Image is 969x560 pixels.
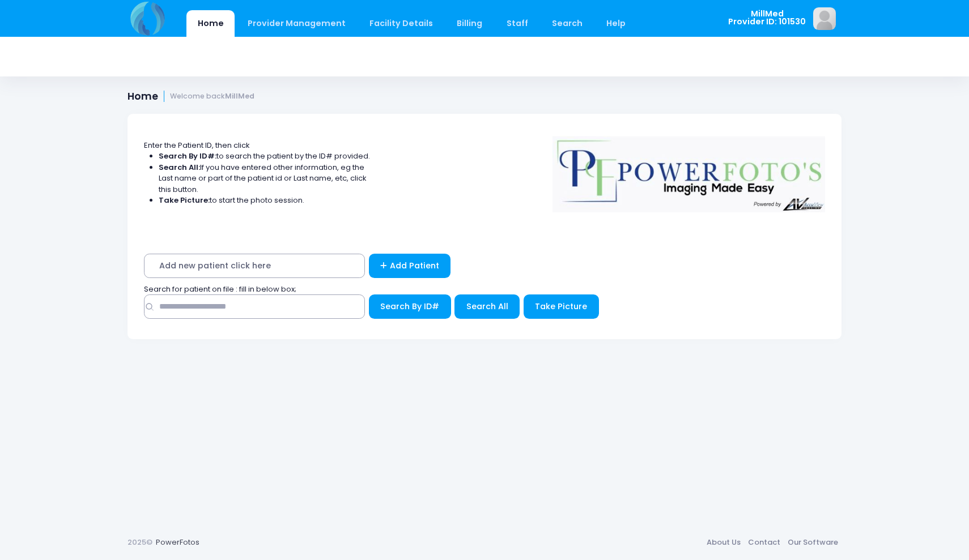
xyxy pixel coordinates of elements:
span: 2025© [127,537,152,548]
span: Take Picture [535,301,587,312]
a: PowerFotos [156,537,199,548]
strong: Search By ID#: [159,151,216,161]
span: Search All [466,301,508,312]
button: Search All [454,294,520,319]
a: Contact [744,532,784,553]
button: Search By ID# [369,294,451,319]
li: If you have entered other information, eg the Last name or part of the patient id or Last name, e... [159,162,371,195]
a: Add Patient [369,254,451,278]
button: Take Picture [524,294,599,319]
img: image [813,7,836,30]
span: MillMed Provider ID: 101530 [728,10,806,26]
a: Help [596,10,637,37]
a: Facility Details [359,10,444,37]
a: Staff [495,10,539,37]
a: Home [186,10,235,37]
a: Search [541,10,593,37]
strong: Take Picture: [159,195,210,206]
h1: Home [127,91,254,102]
a: Provider Management [236,10,356,37]
a: Our Software [784,532,841,553]
img: Logo [547,129,831,212]
li: to search the patient by the ID# provided. [159,151,371,162]
span: Search By ID# [380,301,439,312]
strong: Search All: [159,162,200,173]
a: About Us [703,532,744,553]
span: Search for patient on file : fill in below box; [144,284,296,294]
span: Enter the Patient ID, then click [144,140,250,151]
strong: MillMed [225,91,254,101]
a: Billing [446,10,494,37]
small: Welcome back [170,92,254,101]
span: Add new patient click here [144,254,365,278]
li: to start the photo session. [159,195,371,206]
